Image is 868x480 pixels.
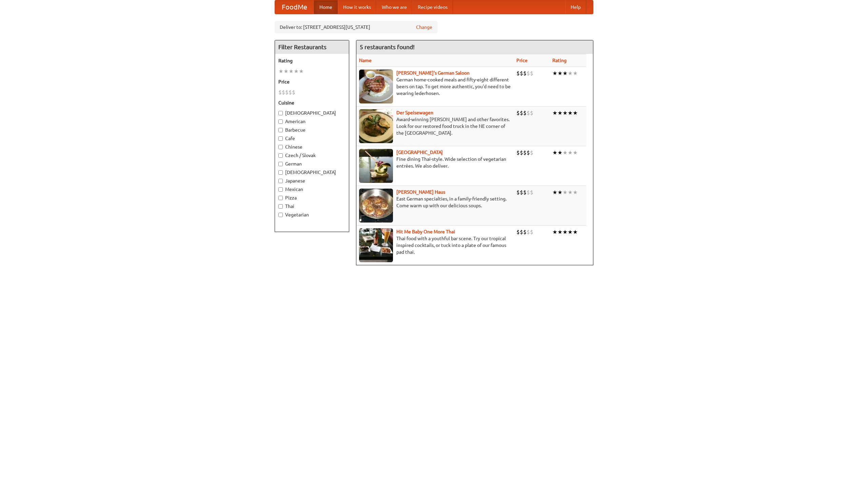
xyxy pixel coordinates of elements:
li: $ [516,109,520,117]
li: $ [520,70,523,77]
label: American [278,118,346,125]
label: Mexican [278,186,346,193]
a: Hit Me Baby One More Thai [396,229,455,234]
li: $ [289,89,292,96]
input: [DEMOGRAPHIC_DATA] [278,111,283,115]
li: ★ [283,68,289,75]
li: ★ [552,70,557,77]
li: ★ [557,228,563,236]
li: $ [516,70,520,77]
label: Czech / Slovak [278,152,346,159]
img: babythai.jpg [359,228,393,262]
p: Fine dining Thai-style. Wide selection of vegetarian entrées. We also deliver. [359,156,511,169]
a: Home [314,0,338,14]
a: Der Speisewagen [396,110,433,115]
li: ★ [568,149,573,156]
input: Barbecue [278,128,283,132]
input: Czech / Slovak [278,153,283,158]
img: speisewagen.jpg [359,109,393,143]
label: Thai [278,203,346,210]
li: ★ [552,149,557,156]
input: Pizza [278,196,283,200]
p: East German specialties, in a family-friendly setting. Come warm up with our delicious soups. [359,195,511,209]
li: $ [527,189,530,196]
input: Thai [278,204,283,209]
li: ★ [557,149,563,156]
a: [PERSON_NAME]'s German Saloon [396,70,470,76]
label: Vegetarian [278,211,346,218]
input: German [278,162,283,166]
li: $ [530,189,533,196]
li: ★ [552,189,557,196]
h5: Rating [278,57,346,64]
li: ★ [573,228,578,236]
li: $ [292,89,295,96]
li: ★ [299,68,304,75]
li: ★ [573,189,578,196]
ng-pluralize: 5 restaurants found! [360,44,415,50]
li: ★ [568,70,573,77]
li: $ [523,189,527,196]
input: American [278,119,283,124]
h5: Cuisine [278,99,346,106]
li: ★ [573,109,578,117]
p: Thai food with a youthful bar scene. Try our tropical inspired cocktails, or tuck into a plate of... [359,235,511,255]
div: Deliver to: [STREET_ADDRESS][US_STATE] [275,21,437,33]
img: kohlhaus.jpg [359,189,393,223]
li: $ [285,89,289,96]
li: $ [523,228,527,236]
li: $ [530,149,533,156]
li: ★ [563,70,568,77]
input: Mexican [278,187,283,192]
li: ★ [563,109,568,117]
li: ★ [557,189,563,196]
p: Award-winning [PERSON_NAME] and other favorites. Look for our restored food truck in the NE corne... [359,116,511,136]
a: Who we are [376,0,412,14]
li: $ [523,70,527,77]
li: $ [527,228,530,236]
p: German home-cooked meals and fifty-eight different beers on tap. To get more authentic, you'd nee... [359,76,511,97]
label: German [278,160,346,167]
input: Japanese [278,179,283,183]
img: esthers.jpg [359,70,393,103]
li: $ [527,149,530,156]
li: $ [278,89,282,96]
input: Chinese [278,145,283,149]
li: ★ [278,68,283,75]
li: ★ [557,109,563,117]
a: [PERSON_NAME] Haus [396,189,445,195]
h5: Price [278,78,346,85]
a: How it works [338,0,376,14]
li: $ [530,70,533,77]
li: ★ [557,70,563,77]
li: $ [516,189,520,196]
li: $ [516,149,520,156]
li: $ [523,109,527,117]
label: [DEMOGRAPHIC_DATA] [278,110,346,116]
a: Recipe videos [412,0,453,14]
a: FoodMe [275,0,314,14]
li: $ [520,228,523,236]
a: [GEOGRAPHIC_DATA] [396,150,443,155]
li: ★ [573,70,578,77]
li: $ [520,149,523,156]
li: ★ [552,109,557,117]
a: Price [516,58,528,63]
li: $ [530,109,533,117]
li: ★ [563,228,568,236]
li: ★ [568,109,573,117]
li: $ [282,89,285,96]
a: Change [416,24,432,31]
li: $ [527,109,530,117]
li: ★ [568,228,573,236]
li: $ [516,228,520,236]
li: ★ [563,189,568,196]
a: Rating [552,58,567,63]
label: Japanese [278,177,346,184]
li: ★ [568,189,573,196]
input: [DEMOGRAPHIC_DATA] [278,170,283,175]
